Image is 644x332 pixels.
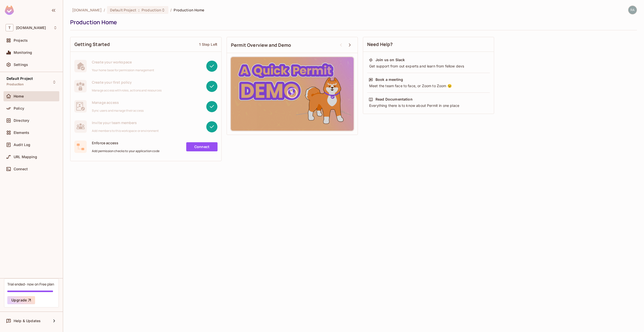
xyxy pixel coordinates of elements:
[375,57,405,62] div: Join us on Slack
[92,129,159,133] span: Add members to this workspace or environment
[6,24,13,31] span: T
[92,100,144,105] span: Manage access
[186,142,218,151] a: Connect
[14,167,28,171] span: Connect
[14,51,32,55] span: Monitoring
[375,77,403,82] div: Book a meeting
[367,41,393,48] span: Need Help?
[92,88,162,92] span: Manage access with roles, actions and resources
[92,109,144,113] span: Sync users and manage their access
[92,60,154,64] span: Create your workspace
[14,131,29,135] span: Elements
[170,8,172,12] li: /
[92,68,154,72] span: Your home base for permission management
[7,296,35,304] button: Upgrade
[628,6,637,14] img: ravikanth.thoomozu1@t-mobile.com
[74,41,110,48] span: Getting Started
[72,8,102,12] span: the active workspace
[199,42,217,47] div: 1 Step Left
[231,42,291,48] span: Permit Overview and Demo
[14,143,30,147] span: Audit Log
[92,140,159,145] span: Enforce access
[7,82,24,86] span: Production
[5,6,14,15] img: SReyMgAAAABJRU5ErkJggg==
[7,282,54,287] div: Trial ended- now on Free plan
[369,64,488,69] div: Get support from out experts and learn from fellow devs
[14,106,24,110] span: Policy
[14,38,28,42] span: Projects
[14,155,37,159] span: URL Mapping
[16,26,46,30] span: Workspace: t-mobile.com
[138,8,140,12] span: :
[70,18,634,26] div: Production Home
[110,8,136,12] span: Default Project
[14,319,41,323] span: Help & Updates
[174,8,204,12] span: Production Home
[14,63,28,67] span: Settings
[14,118,29,123] span: Directory
[104,8,105,12] li: /
[375,97,413,102] div: Read Documentation
[369,103,488,108] div: Everything there is to know about Permit in one place
[92,120,159,125] span: Invite your team members
[7,77,33,81] span: Default Project
[92,80,162,85] span: Create your first policy
[14,94,24,98] span: Home
[92,149,159,153] span: Add permission checks to your application code
[142,8,161,12] span: Production
[369,83,488,88] div: Meet the team face to face, or Zoom to Zoom 😉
